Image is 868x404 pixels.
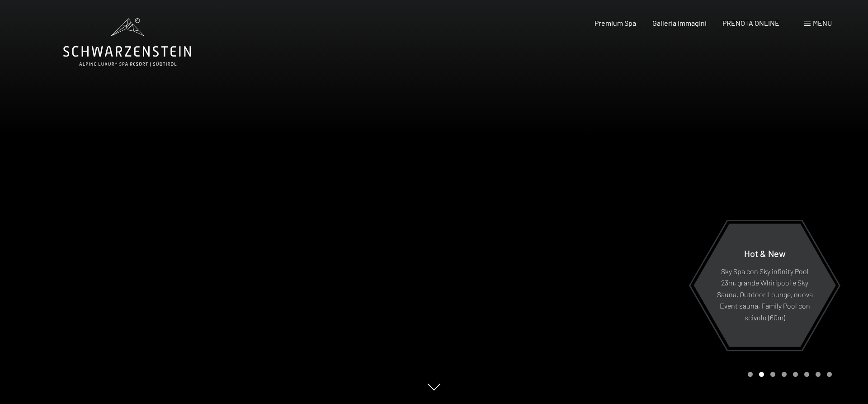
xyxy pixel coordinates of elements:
[748,372,753,377] div: Carousel Page 1
[770,372,775,377] div: Carousel Page 3
[759,372,764,377] div: Carousel Page 2 (Current Slide)
[722,19,779,27] a: PRENOTA ONLINE
[813,19,832,27] span: Menu
[816,372,821,377] div: Carousel Page 7
[782,372,787,377] div: Carousel Page 4
[716,265,814,323] p: Sky Spa con Sky infinity Pool 23m, grande Whirlpool e Sky Sauna, Outdoor Lounge, nuova Event saun...
[804,372,809,377] div: Carousel Page 6
[594,19,636,27] a: Premium Spa
[793,372,798,377] div: Carousel Page 5
[693,223,836,347] a: Hot & New Sky Spa con Sky infinity Pool 23m, grande Whirlpool e Sky Sauna, Outdoor Lounge, nuova ...
[652,19,707,27] a: Galleria immagini
[827,372,832,377] div: Carousel Page 8
[745,372,832,377] div: Carousel Pagination
[744,247,786,258] span: Hot & New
